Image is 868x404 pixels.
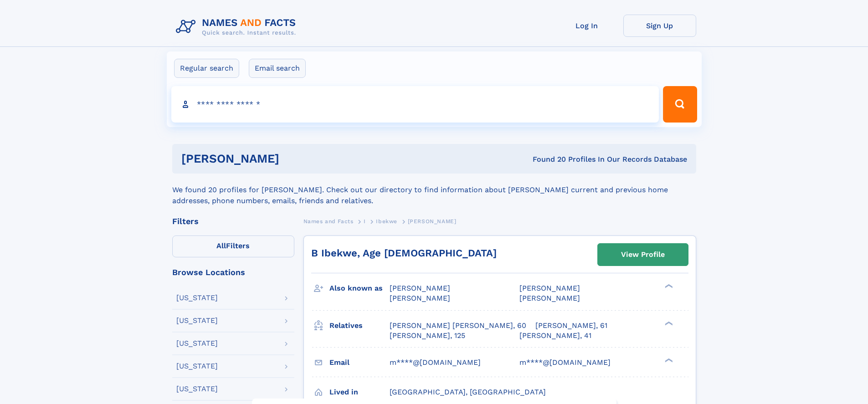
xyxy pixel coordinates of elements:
[176,340,218,347] div: [US_STATE]
[408,218,457,225] span: [PERSON_NAME]
[364,215,366,227] a: I
[519,284,580,292] span: [PERSON_NAME]
[311,247,497,259] a: B Ibekwe, Age [DEMOGRAPHIC_DATA]
[181,153,406,164] h1: [PERSON_NAME]
[623,15,696,37] a: Sign Up
[376,215,397,227] a: Ibekwe
[376,218,397,225] span: Ibekwe
[364,218,366,225] span: I
[519,294,580,302] span: [PERSON_NAME]
[406,154,687,164] div: Found 20 Profiles In Our Records Database
[663,357,673,363] div: ❯
[390,388,546,396] span: [GEOGRAPHIC_DATA], [GEOGRAPHIC_DATA]
[172,268,294,276] div: Browse Locations
[390,284,450,292] span: [PERSON_NAME]
[519,331,591,341] a: [PERSON_NAME], 41
[171,86,659,123] input: search input
[329,384,390,400] h3: Lived in
[172,15,303,39] img: Logo Names and Facts
[172,217,294,225] div: Filters
[176,317,218,324] div: [US_STATE]
[172,235,294,257] label: Filters
[176,363,218,370] div: [US_STATE]
[663,283,673,289] div: ❯
[303,215,354,227] a: Names and Facts
[176,294,218,302] div: [US_STATE]
[249,59,306,78] label: Email search
[663,86,697,123] button: Search Button
[535,321,607,331] a: [PERSON_NAME], 61
[172,174,696,206] div: We found 20 profiles for [PERSON_NAME]. Check out our directory to find information about [PERSON...
[329,355,390,370] h3: Email
[390,321,526,331] a: [PERSON_NAME] [PERSON_NAME], 60
[329,281,390,296] h3: Also known as
[390,294,450,302] span: [PERSON_NAME]
[216,241,226,250] span: All
[598,244,688,266] a: View Profile
[663,320,673,326] div: ❯
[621,244,665,265] div: View Profile
[174,59,239,78] label: Regular search
[329,318,390,333] h3: Relatives
[390,331,465,341] a: [PERSON_NAME], 125
[550,15,623,37] a: Log In
[176,385,218,393] div: [US_STATE]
